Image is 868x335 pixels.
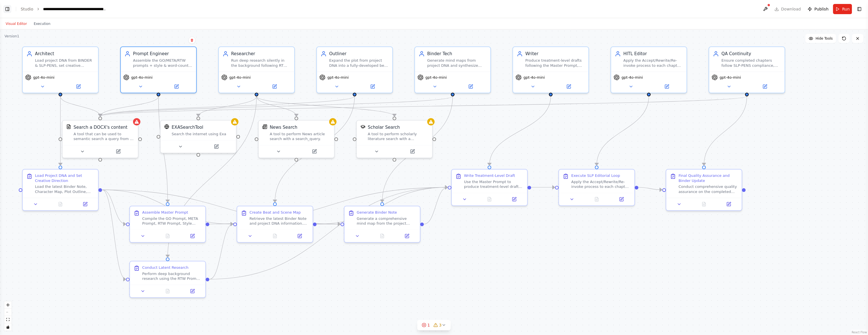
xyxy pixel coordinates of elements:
span: gpt-4o-mini [131,75,153,80]
g: Edge from 5300ba85-d44f-446b-ade3-3e93d7808a52 to 011253c2-0832-4a50-8c1c-d8ad230207e5 [424,184,448,227]
div: React Flow controls [4,301,12,331]
div: Create Beat and Scene Map [249,210,301,215]
span: gpt-4o-mini [622,75,643,80]
button: Open in side panel [453,83,488,90]
button: zoom out [4,309,12,316]
div: A tool to perform News article search with a search_query. [270,132,330,141]
button: Open in side panel [257,83,292,90]
button: zoom in [4,301,12,309]
div: Load the latest Binder Note, Character Map, Plot Outline, Chapter Outline, and Beat/Scene Map for... [35,184,94,194]
img: SerplyScholarSearchTool [360,124,365,129]
button: Open in side panel [61,83,96,90]
button: Visual Editor [2,20,30,27]
button: Show left sidebar [3,5,11,13]
g: Edge from c90b9d2b-e3d2-4da7-9d96-0ee3792e2dc1 to 7263936c-6e3d-49cb-b0ff-3e9b7565d207 [272,96,358,202]
div: ResearcherRun deep research silently in the background following RTW Prompt rules to optimize gen... [218,46,295,93]
g: Edge from 4dd55c6d-d56e-48de-8fa2-0702d74dd875 to 011253c2-0832-4a50-8c1c-d8ad230207e5 [486,96,554,165]
g: Edge from 011253c2-0832-4a50-8c1c-d8ad230207e5 to 75efa53f-65d9-41c2-a528-5c3e7202e982 [531,184,555,190]
div: WriterProduce treatment-level drafts following the Master Prompt, enforcing word-count protocol (... [512,46,589,93]
div: Generate Binder Note [357,210,397,215]
g: Edge from 5d45453d-5aee-4b33-8ae0-b9fe1b95ed40 to 3b03a313-8a4c-4e1e-808f-4489024c35c2 [57,96,103,116]
div: Search a DOCX's content [74,124,127,130]
div: HITL Editor [623,51,683,57]
div: Writer [525,51,585,57]
div: Conduct Latent Research [142,265,188,270]
div: Write Treatment-Level DraftUse the Master Prompt to produce treatment-level drafts for 3 chapters... [451,169,528,206]
button: No output available [691,201,717,208]
div: Assemble Master Prompt [142,210,188,215]
span: gpt-4o-mini [229,75,251,80]
button: Open in side panel [182,287,203,295]
g: Edge from d556b4a5-93e3-46d3-bc01-8abbbe133a55 to f4773c7e-40e7-4bd6-a4a2-65e41376a60a [195,96,260,116]
button: Open in side panel [182,232,203,240]
div: Researcher [231,51,290,57]
div: Expand the plot from project DNA into a fully-developed beat and scene map for the next Act (3 ch... [329,58,389,68]
span: gpt-4o-mini [33,75,55,80]
button: Execution [30,20,54,27]
button: Open in side panel [551,83,586,90]
div: OutlinerExpand the plot from project DNA into a fully-developed beat and scene map for the next A... [316,46,393,93]
div: Execute SLP Editorial LoopApply the Accept/Rewrite/Re-invoke process to each chapter of the treat... [559,169,635,206]
g: Edge from b80f5797-079c-4a5f-acb8-c55596be4431 to 011253c2-0832-4a50-8c1c-d8ad230207e5 [209,184,448,282]
g: Edge from d556b4a5-93e3-46d3-bc01-8abbbe133a55 to b80f5797-079c-4a5f-acb8-c55596be4431 [164,96,260,257]
div: Outliner [329,51,389,57]
div: Run deep research silently in the background following RTW Prompt rules to optimize genre fidelit... [231,58,290,68]
button: Open in side panel [504,196,525,203]
div: News Search [270,124,298,130]
button: Open in side panel [649,83,684,90]
button: Delete node [188,36,196,44]
div: ArchitectLoad project DNA from BINDER & SLP-PENS, set creative direction, validate market fit for... [22,46,99,93]
div: Load Project DNA and Set Creative DirectionLoad the latest Binder Note, Character Map, Plot Outli... [22,169,99,211]
button: No output available [155,232,181,240]
g: Edge from b80f5797-079c-4a5f-acb8-c55596be4431 to 7263936c-6e3d-49cb-b0ff-3e9b7565d207 [209,221,233,282]
g: Edge from 75efa53f-65d9-41c2-a528-5c3e7202e982 to 6f149137-9957-45a0-93c2-254783c8ae52 [639,184,662,193]
div: EXASearchToolEXASearchToolSearch the internet using Exa [160,120,237,153]
div: QA ContinuityEnsure completed chapters follow SLP-PENS compliance, belief loop progression, symbo... [709,46,785,93]
g: Edge from 68352c3c-1d13-4b22-84b9-d707b0cf410c to 17436c7a-0f83-4cb0-a088-94c2085a1ee0 [102,187,126,227]
div: Conduct Latent ResearchPerform deep background research using the RTW Prompt methodology. Researc... [129,261,206,298]
g: Edge from 68352c3c-1d13-4b22-84b9-d707b0cf410c to b80f5797-079c-4a5f-acb8-c55596be4431 [102,187,126,282]
g: Edge from 8b33cdfc-401b-42a7-a24b-2070eccc49b5 to 5300ba85-d44f-446b-ade3-3e93d7808a52 [379,96,456,202]
g: Edge from f303ef11-0f12-4439-81aa-a4369647efbf to 17436c7a-0f83-4cb0-a088-94c2085a1ee0 [155,96,171,202]
button: Open in side panel [718,201,739,208]
button: Open in side panel [611,196,632,203]
button: Open in side panel [355,83,390,90]
span: gpt-4o-mini [426,75,447,80]
button: Open in side panel [395,148,430,155]
g: Edge from d556b4a5-93e3-46d3-bc01-8abbbe133a55 to e7a5543a-3af2-4e3f-ba85-9af352f9327c [253,96,397,116]
div: Scholar Search [368,124,400,130]
div: Apply the Accept/Rewrite/Re-invoke process to each chapter of the treatment-level draft. Evaluate... [571,179,631,189]
button: No output available [262,232,288,240]
div: Binder TechGenerate mind maps from project DNA and synthesize Filtered Binder Notes by integratin... [414,46,491,93]
div: Write Treatment-Level Draft [464,173,515,178]
div: Perform deep background research using the RTW Prompt methodology. Research must be conducted sil... [142,271,202,281]
span: gpt-4o-mini [327,75,349,80]
img: DOCXSearchTool [66,124,71,129]
img: EXASearchTool [164,124,169,129]
button: Open in side panel [289,232,310,240]
a: Studio [21,7,33,11]
button: No output available [476,196,503,203]
button: Run [833,4,852,14]
div: Final Quality Assurance and Binder Update [679,173,738,183]
div: Binder Tech [427,51,487,57]
div: A tool that can be used to semantic search a query from a DOCX's content. [74,132,134,141]
button: Open in side panel [297,148,332,155]
div: Retrieve the latest Binder Note and project DNA information. Expand the plot into a fully-detaile... [249,216,309,226]
span: 1 [427,322,430,328]
div: Prompt EngineerAssemble the GO/META/RTW prompts + style & word-count protocols into a master prom... [120,46,197,93]
span: Run [842,6,850,12]
button: Open in side panel [748,83,782,90]
span: gpt-4o-mini [523,75,545,80]
div: Generate a comprehensive mind map from the project DNA, then synthesize a Filtered Binder Note by... [357,216,416,226]
div: Conduct comprehensive quality assurance on the completed chapters, checking for: belief loop prog... [679,184,738,194]
button: Publish [805,4,831,14]
div: Assemble Master PromptCompile the GO Prompt, META Prompt, RTW Prompt, Style Instructions (FACT, L... [129,206,206,243]
g: Edge from eb4a6ac3-ed1f-4fa8-8bce-63d6a435d000 to 3b03a313-8a4c-4e1e-808f-4489024c35c2 [97,96,750,116]
div: Use the Master Prompt to produce treatment-level drafts for 3 chapters of {project_title}. Enforc... [464,179,523,189]
button: fit view [4,316,12,323]
div: Create Beat and Scene MapRetrieve the latest Binder Note and project DNA information. Expand the ... [237,206,313,243]
button: No output available [369,232,395,240]
button: toggle interactivity [4,323,12,331]
g: Edge from 5d45453d-5aee-4b33-8ae0-b9fe1b95ed40 to 68352c3c-1d13-4b22-84b9-d707b0cf410c [57,96,64,165]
